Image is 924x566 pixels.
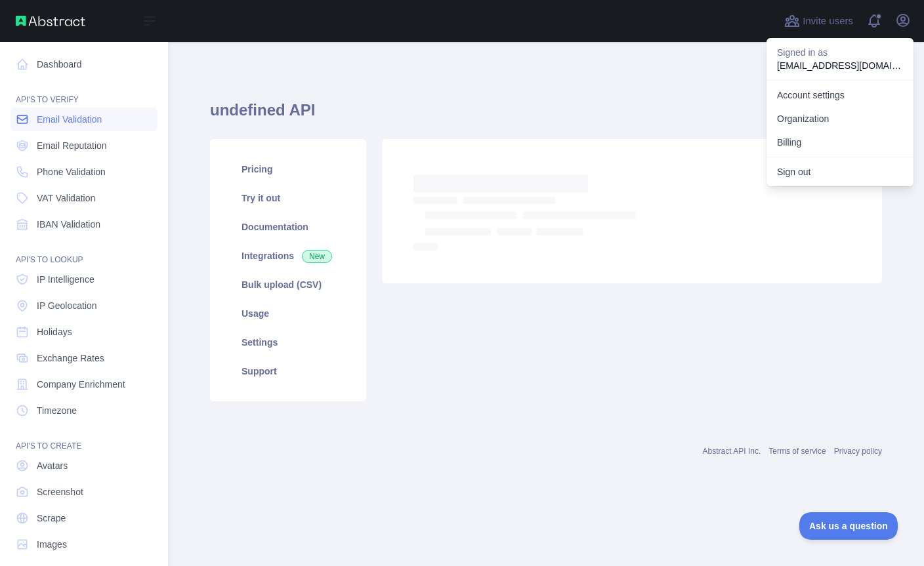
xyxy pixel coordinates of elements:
a: Support [226,357,350,386]
span: Holidays [37,325,72,338]
a: IBAN Validation [10,212,157,236]
span: Screenshot [37,485,83,498]
button: Invite users [782,10,856,31]
a: Company Enrichment [10,373,157,396]
a: Bulk upload (CSV) [226,270,350,299]
a: Timezone [10,399,157,422]
iframe: Toggle Customer Support [799,512,898,540]
span: Email Validation [37,113,102,126]
p: Signed in as [777,46,903,59]
span: Exchange Rates [37,352,104,365]
span: VAT Validation [37,192,95,205]
p: [EMAIL_ADDRESS][DOMAIN_NAME] [777,59,903,72]
span: IP Geolocation [37,299,97,312]
a: Images [10,533,157,556]
div: API'S TO VERIFY [10,79,157,105]
button: Billing [766,131,913,154]
button: Sign out [766,160,913,184]
a: Scrape [10,506,157,530]
a: Avatars [10,454,157,477]
a: Dashboard [10,52,157,76]
img: Abstract API [16,16,85,26]
a: Phone Validation [10,160,157,184]
a: Pricing [226,155,350,184]
a: Account settings [766,83,913,107]
a: Organization [766,107,913,131]
div: API'S TO CREATE [10,425,157,451]
div: API'S TO LOOKUP [10,239,157,265]
span: Timezone [37,404,77,417]
a: VAT Validation [10,186,157,210]
a: Documentation [226,212,350,241]
a: Abstract API Inc. [703,447,761,456]
a: Email Reputation [10,134,157,157]
a: IP Geolocation [10,294,157,317]
a: Integrations New [226,241,350,270]
h1: undefined API [210,100,882,131]
a: Screenshot [10,480,157,504]
span: Email Reputation [37,139,107,152]
span: IBAN Validation [37,218,100,231]
span: Scrape [37,512,66,525]
a: Terms of service [768,447,826,456]
a: Settings [226,328,350,357]
span: IP Intelligence [37,273,94,286]
span: Invite users [803,14,853,29]
span: Images [37,538,67,551]
span: Phone Validation [37,165,106,178]
a: Email Validation [10,108,157,131]
a: Try it out [226,184,350,212]
a: Holidays [10,320,157,344]
span: Company Enrichment [37,378,125,391]
span: Avatars [37,459,68,472]
a: Privacy policy [834,447,882,456]
a: Exchange Rates [10,346,157,370]
a: Usage [226,299,350,328]
span: New [302,250,332,263]
a: IP Intelligence [10,268,157,291]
